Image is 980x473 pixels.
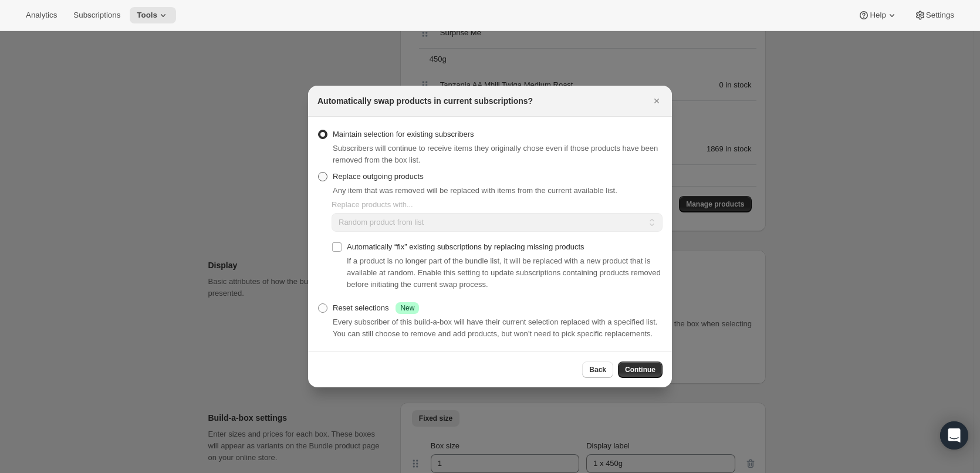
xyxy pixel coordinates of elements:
span: Analytics [26,11,57,20]
span: Settings [926,11,954,20]
span: Subscribers will continue to receive items they originally chose even if those products have been... [333,144,658,164]
h2: Automatically swap products in current subscriptions? [317,95,533,107]
span: Automatically “fix” existing subscriptions by replacing missing products [347,242,584,251]
button: Back [582,361,613,378]
span: Help [870,11,886,20]
div: Open Intercom Messenger [940,421,968,450]
span: Replace products with... [332,200,413,209]
span: Maintain selection for existing subscribers [333,130,474,138]
span: Every subscriber of this build-a-box will have their current selection replaced with a specified ... [333,317,657,338]
span: Subscriptions [73,11,120,20]
button: Subscriptions [66,7,127,23]
button: Close [648,93,665,109]
div: Reset selections [333,302,419,314]
span: Any item that was removed will be replaced with items from the current available list. [333,186,617,195]
span: Tools [137,11,157,20]
button: Tools [130,7,176,23]
button: Help [851,7,904,23]
span: Replace outgoing products [333,172,424,181]
button: Analytics [19,7,64,23]
span: New [400,303,414,313]
span: Continue [625,365,655,374]
span: If a product is no longer part of the bundle list, it will be replaced with a new product that is... [347,256,661,289]
button: Settings [907,7,961,23]
button: Continue [618,361,663,378]
span: Back [589,365,606,374]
